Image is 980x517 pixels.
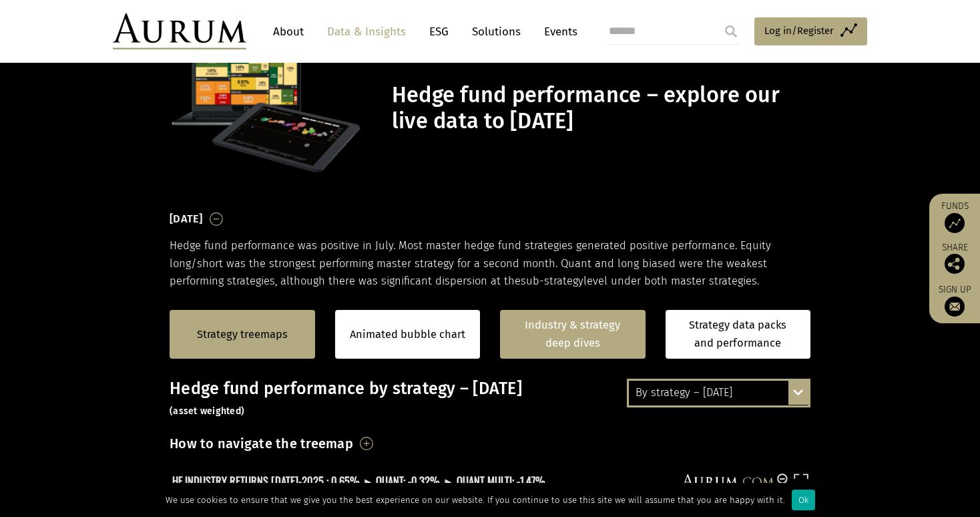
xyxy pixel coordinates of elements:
img: Access Funds [945,213,965,233]
a: About [266,19,310,44]
a: Strategy treemaps [197,326,288,343]
p: Hedge fund performance was positive in July. Most master hedge fund strategies generated positive... [170,237,810,290]
img: Aurum [113,13,246,49]
small: (asset weighted) [170,405,244,417]
h3: Hedge fund performance by strategy – [DATE] [170,379,810,419]
div: Share [936,243,973,274]
a: Animated bubble chart [350,326,465,343]
input: Submit [718,18,744,45]
a: ESG [423,19,455,44]
a: Data & Insights [320,19,413,44]
div: Ok [792,490,815,510]
a: Events [537,19,577,44]
span: sub-strategy [521,275,583,287]
img: Share this post [945,254,965,274]
a: Funds [936,200,973,233]
h3: How to navigate the treemap [170,432,353,455]
a: Log in/Register [754,17,867,45]
h3: [DATE] [170,209,203,229]
h1: Hedge fund performance – explore our live data to [DATE] [392,82,807,134]
a: Strategy data packs and performance [666,310,811,359]
img: Sign up to our newsletter [945,297,965,317]
span: Log in/Register [764,23,834,39]
a: Industry & strategy deep dives [500,310,646,359]
div: By strategy – [DATE] [629,381,808,405]
a: Sign up [936,284,973,317]
a: Solutions [465,19,527,44]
